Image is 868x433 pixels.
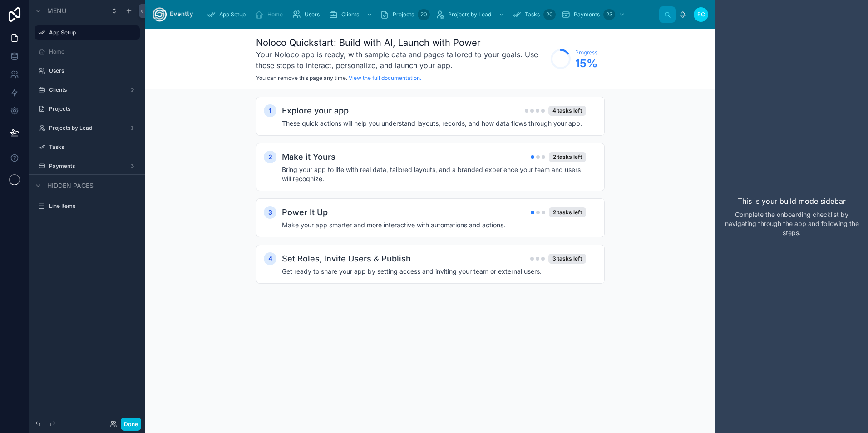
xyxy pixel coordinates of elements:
[49,124,122,132] label: Projects by Lead
[433,6,509,23] a: Projects by Lead
[153,7,193,22] img: App logo
[47,181,94,190] span: Hidden pages
[289,6,326,23] a: Users
[49,143,134,151] label: Tasks
[448,11,491,18] span: Projects by Lead
[219,11,246,18] span: App Setup
[603,9,615,20] div: 23
[558,6,630,23] a: Payments23
[256,74,347,81] span: You can remove this page any time.
[204,6,252,23] a: App Setup
[377,6,433,23] a: Projects20
[525,11,540,18] span: Tasks
[256,49,546,71] h3: Your Noloco app is ready, with sample data and pages tailored to your goals. Use these steps to i...
[738,196,846,207] p: This is your build mode sidebar
[341,11,359,18] span: Clients
[49,29,134,36] label: App Setup
[49,162,122,170] label: Payments
[256,36,546,49] h1: Noloco Quickstart: Build with AI, Launch with Power
[349,74,421,81] a: View the full documentation.
[574,11,600,18] span: Payments
[723,210,861,237] p: Complete the onboarding checklist by navigating through the app and following the steps.
[47,6,66,15] span: Menu
[305,11,320,18] span: Users
[49,86,122,93] label: Clients
[252,6,289,23] a: Home
[121,418,141,431] button: Done
[575,49,597,56] span: Progress
[393,11,414,18] span: Projects
[200,5,659,25] div: scrollable content
[49,67,134,74] label: Users
[49,105,134,113] label: Projects
[575,56,597,71] span: 15 %
[543,9,556,20] div: 20
[509,6,558,23] a: Tasks20
[49,48,134,55] label: Home
[418,9,430,20] div: 20
[267,11,283,18] span: Home
[49,202,134,210] label: Line Items
[697,11,705,18] span: RC
[326,6,377,23] a: Clients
